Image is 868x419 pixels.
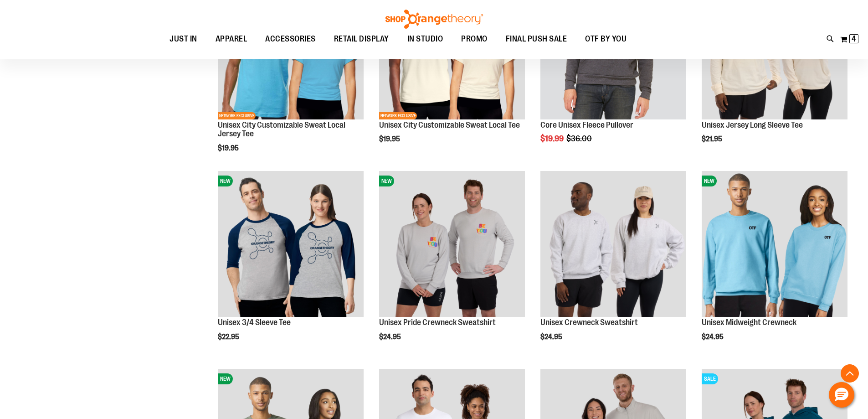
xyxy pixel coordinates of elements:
a: Unisex Jersey Long Sleeve Tee [702,120,803,129]
div: product [213,166,368,364]
span: NEW [379,176,394,186]
img: Unisex Midweight Crewneck [702,171,847,317]
span: $36.00 [566,134,593,143]
a: APPAREL [206,29,257,49]
a: Unisex Pride Crewneck SweatshirtNEW [379,171,525,318]
img: Unisex 3/4 Sleeve Tee [218,171,364,317]
button: Hello, have a question? Let’s chat. [829,382,854,408]
span: JUST IN [169,29,197,49]
img: OTF Unisex Crewneck Sweatshirt Grey [540,171,686,317]
a: Unisex City Customizable Sweat Local Tee [379,120,520,129]
span: OTF BY YOU [585,29,627,49]
a: RETAIL DISPLAY [325,29,398,50]
span: NETWORK EXCLUSIVE [379,112,417,119]
span: SALE [702,373,718,384]
a: Unisex 3/4 Sleeve TeeNEW [218,171,364,318]
span: IN STUDIO [407,29,443,49]
span: $24.95 [540,333,564,341]
span: $19.95 [218,144,240,152]
span: $21.95 [702,135,724,143]
button: Back To Top [841,364,859,383]
span: $19.99 [540,134,565,143]
span: $24.95 [379,333,402,341]
span: 4 [852,34,856,43]
a: ACCESSORIES [256,29,325,50]
a: Unisex City Customizable Sweat Local Jersey Tee [218,120,345,139]
div: product [536,166,691,364]
span: $24.95 [702,333,725,341]
img: Unisex Pride Crewneck Sweatshirt [379,171,525,317]
a: Unisex Midweight CrewneckNEW [702,171,847,318]
a: OTF BY YOU [576,29,636,50]
span: APPAREL [216,29,247,49]
a: FINAL PUSH SALE [497,29,576,50]
a: Unisex 3/4 Sleeve Tee [218,318,291,327]
a: OTF Unisex Crewneck Sweatshirt Grey [540,171,686,318]
img: Shop Orangetheory [384,10,484,29]
span: NEW [218,176,233,186]
a: PROMO [452,29,497,50]
div: product [697,166,852,364]
span: NEW [702,176,717,186]
div: product [375,166,529,364]
a: Core Unisex Fleece Pullover [540,120,633,129]
a: JUST IN [160,29,206,50]
span: PROMO [461,29,488,49]
a: Unisex Pride Crewneck Sweatshirt [379,318,496,327]
span: $19.95 [379,135,401,143]
span: NETWORK EXCLUSIVE [218,112,256,119]
a: Unisex Midweight Crewneck [702,318,796,327]
span: RETAIL DISPLAY [334,29,389,49]
span: ACCESSORIES [265,29,316,49]
span: NEW [218,373,233,384]
span: $22.95 [218,333,241,341]
a: IN STUDIO [398,29,452,50]
span: FINAL PUSH SALE [506,29,567,49]
a: Unisex Crewneck Sweatshirt [540,318,638,327]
